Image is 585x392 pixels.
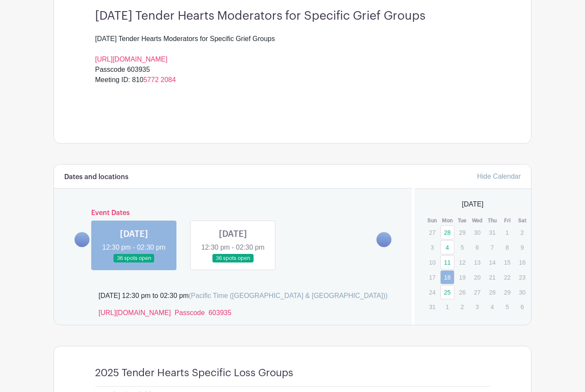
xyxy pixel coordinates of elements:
div: [DATE] 12:30 pm to 02:30 pm [98,291,388,301]
p: 31 [425,300,439,313]
p: 27 [425,226,439,239]
p: 31 [485,226,499,239]
p: 3 [470,300,484,313]
p: 4 [485,300,499,313]
p: 2 [455,300,469,313]
p: 6 [470,241,484,254]
p: 30 [470,226,484,239]
p: 9 [515,241,529,254]
p: 1 [500,226,514,239]
a: 11 [440,255,454,269]
p: 24 [425,286,439,299]
th: Wed [470,216,485,225]
th: Fri [500,216,515,225]
p: 19 [455,271,469,284]
a: Hide Calendar [477,173,521,180]
p: 2 [515,226,529,239]
a: 28 [440,225,454,239]
th: Sat [515,216,530,225]
th: Tue [455,216,470,225]
p: 14 [485,256,499,269]
p: 28 [485,286,499,299]
p: 30 [515,286,529,299]
p: 29 [500,286,514,299]
p: 17 [425,271,439,284]
p: 3 [425,241,439,254]
p: 1 [440,300,454,313]
p: 6 [515,300,529,313]
p: 5 [455,241,469,254]
a: 4 [440,240,454,254]
div: [DATE] Tender Hearts Moderators for Specific Grief Groups Passcode 603935 [95,34,490,75]
span: (Pacific Time ([GEOGRAPHIC_DATA] & [GEOGRAPHIC_DATA])) [188,292,388,299]
p: 5 [500,300,514,313]
p: 8 [500,241,514,254]
h3: [DATE] Tender Hearts Moderators for Specific Grief Groups [95,9,490,24]
p: 22 [500,271,514,284]
span: [DATE] [462,199,484,209]
h4: 2025 Tender Hearts Specific Loss Groups [95,367,293,379]
th: Sun [425,216,440,225]
a: 18 [440,270,454,284]
p: 26 [455,286,469,299]
p: 15 [500,256,514,269]
th: Mon [440,216,455,225]
th: Thu [485,216,500,225]
p: 23 [515,271,529,284]
h6: Event Dates [90,209,376,217]
a: 5772 2084 [143,76,176,83]
p: 10 [425,256,439,269]
p: 16 [515,256,529,269]
a: [URL][DOMAIN_NAME] [95,56,167,63]
p: 27 [470,286,484,299]
a: [URL][DOMAIN_NAME] Passcode 603935 [98,309,231,316]
h6: Dates and locations [64,173,128,181]
div: Meeting ID: 810 [95,75,490,95]
p: 12 [455,256,469,269]
p: 7 [485,241,499,254]
p: 29 [455,226,469,239]
a: 25 [440,285,454,299]
p: 21 [485,271,499,284]
p: 20 [470,271,484,284]
p: 13 [470,256,484,269]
